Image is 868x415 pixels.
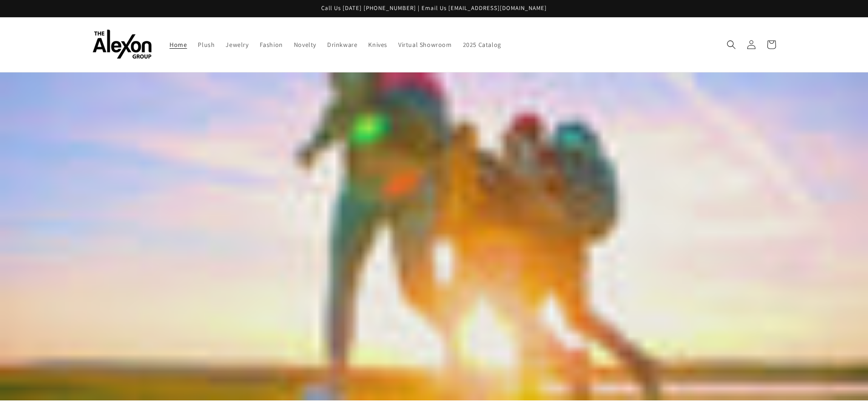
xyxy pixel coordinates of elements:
span: 2025 Catalog [463,41,501,49]
a: 2025 Catalog [457,35,507,54]
a: Plush [192,35,220,54]
span: Knives [368,41,387,49]
a: Fashion [254,35,288,54]
span: Novelty [294,41,316,49]
a: Knives [363,35,393,54]
a: Novelty [288,35,322,54]
span: Fashion [260,41,283,49]
summary: Search [721,35,741,55]
span: Plush [198,41,215,49]
span: Jewelry [226,41,248,49]
a: Home [164,35,192,54]
a: Drinkware [322,35,363,54]
a: Jewelry [220,35,254,54]
span: Virtual Showroom [398,41,452,49]
a: Virtual Showroom [393,35,457,54]
span: Drinkware [327,41,357,49]
img: The Alexon Group [92,30,152,59]
span: Home [169,41,187,49]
